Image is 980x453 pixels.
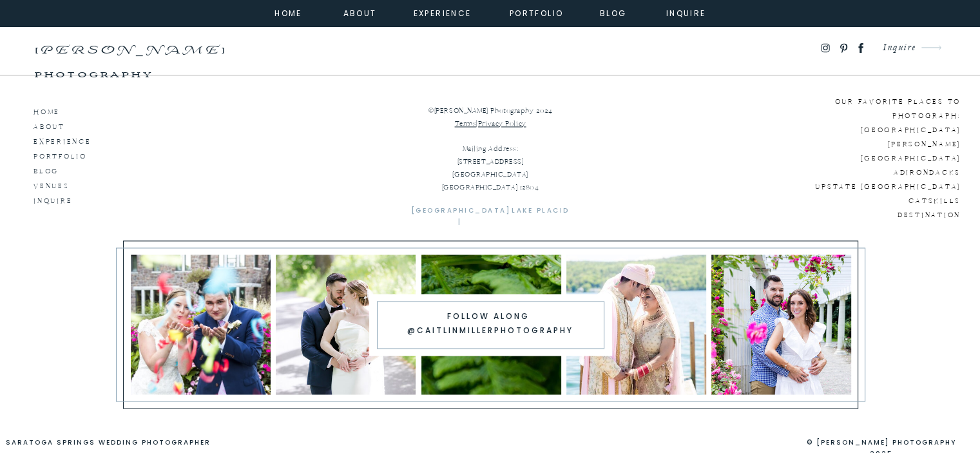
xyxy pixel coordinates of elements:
[34,119,107,131] a: ABOUT
[242,436,316,448] p: This site is not a part of the Facebook™ website or Facebook™ Inc. Additionally, this site is NOT...
[631,436,740,448] a: See our Privacy Policy
[411,205,509,216] a: [GEOGRAPHIC_DATA] |
[796,436,966,448] p: © [PERSON_NAME] photography 2025
[663,6,709,18] a: inquire
[872,39,916,57] a: Inquire
[764,95,961,209] p: Our favorite places to photograph: [GEOGRAPHIC_DATA] [PERSON_NAME] [GEOGRAPHIC_DATA] Adirondacks ...
[34,38,307,57] a: [PERSON_NAME] photography
[478,119,526,128] a: Privacy Policy
[3,436,213,448] p: saratoga springs wedding photographer
[590,6,637,18] a: Blog
[385,309,596,342] nav: Follow along @caitlinmillerphotography
[34,178,107,190] a: Venues
[425,104,556,199] p: ©[PERSON_NAME] Photography 2024 | Mailing Address: [STREET_ADDRESS] [GEOGRAPHIC_DATA] [GEOGRAPHIC...
[343,6,372,18] a: about
[271,6,306,18] a: home
[34,134,107,146] a: experience
[736,436,758,448] p: This site is not a part of the Facebook™ website or Facebook™ Inc. Additionally, this site is NOT...
[34,164,107,175] a: BLOG
[34,104,107,116] a: HOME
[454,119,476,128] a: Terms
[34,193,107,205] a: inquire
[414,6,466,18] a: experience
[509,6,564,18] a: portfolio
[512,205,570,216] a: lake placid
[34,149,107,160] a: portfolio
